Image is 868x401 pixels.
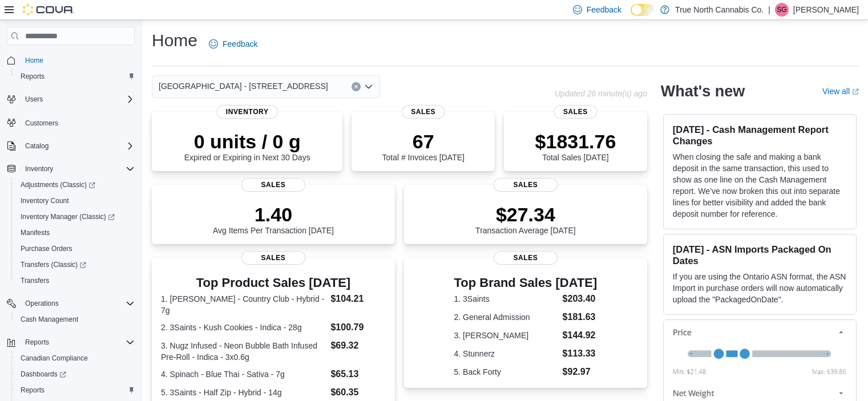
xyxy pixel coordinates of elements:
[11,209,139,225] a: Inventory Manager (Classic)
[21,228,50,237] span: Manifests
[330,292,385,306] dd: $104.21
[16,351,92,365] a: Canadian Compliance
[16,383,135,397] span: Reports
[16,70,49,83] a: Reports
[16,210,119,224] a: Inventory Manager (Classic)
[25,338,49,347] span: Reports
[213,203,334,226] p: 1.40
[152,29,197,52] h1: Home
[16,242,77,256] a: Purchase Orders
[475,203,576,226] p: $27.34
[16,274,54,287] a: Transfers
[352,82,361,91] button: Clear input
[25,95,43,104] span: Users
[25,141,49,151] span: Catalog
[21,162,135,176] span: Inventory
[21,297,63,310] button: Operations
[217,105,278,119] span: Inventory
[555,89,647,98] p: Updated 26 minute(s) ago
[161,322,326,333] dt: 2. 3Saints - Kush Cookies - Indica - 28g
[563,310,597,324] dd: $181.63
[11,193,139,209] button: Inventory Count
[21,212,115,221] span: Inventory Manager (Classic)
[2,114,139,131] button: Customers
[563,329,597,342] dd: $144.92
[21,115,135,129] span: Customers
[21,335,54,349] button: Reports
[563,347,597,361] dd: $113.33
[11,273,139,289] button: Transfers
[382,130,464,162] div: Total # Invoices [DATE]
[777,3,786,17] span: SG
[159,79,328,93] span: [GEOGRAPHIC_DATA] - [STREET_ADDRESS]
[23,4,74,15] img: Cova
[21,54,48,67] a: Home
[852,88,859,95] svg: External link
[16,313,135,326] span: Cash Management
[554,105,597,119] span: Sales
[364,82,373,91] button: Open list of options
[454,348,558,359] dt: 4. Stunnerz
[494,251,558,265] span: Sales
[673,244,847,266] h3: [DATE] - ASN Imports Packaged On Dates
[330,321,385,334] dd: $100.79
[16,383,49,397] a: Reports
[21,335,135,349] span: Reports
[11,241,139,257] button: Purchase Orders
[21,162,58,176] button: Inventory
[2,161,139,177] button: Inventory
[563,365,597,379] dd: $92.97
[11,257,139,273] a: Transfers (Classic)
[673,151,847,220] p: When closing the safe and making a bank deposit in the same transaction, this used to show as one...
[16,351,135,365] span: Canadian Compliance
[11,225,139,241] button: Manifests
[25,119,58,128] span: Customers
[204,33,262,55] a: Feedback
[454,311,558,323] dt: 2. General Admission
[161,387,326,398] dt: 5. 3Saints - Half Zip - Hybrid - 14g
[16,242,135,256] span: Purchase Orders
[16,194,74,208] a: Inventory Count
[21,244,72,253] span: Purchase Orders
[241,251,305,265] span: Sales
[21,139,53,153] button: Catalog
[161,340,326,363] dt: 3. Nugz Infused - Neon Bubble Bath Infused Pre-Roll - Indica - 3x0.6g
[11,382,139,398] button: Reports
[21,370,66,379] span: Dashboards
[16,367,71,381] a: Dashboards
[16,210,135,224] span: Inventory Manager (Classic)
[16,194,135,208] span: Inventory Count
[184,130,310,153] p: 0 units / 0 g
[213,203,334,235] div: Avg Items Per Transaction [DATE]
[330,339,385,353] dd: $69.32
[16,367,135,381] span: Dashboards
[184,130,310,162] div: Expired or Expiring in Next 30 Days
[16,313,83,326] a: Cash Management
[11,177,139,193] a: Adjustments (Classic)
[822,87,859,96] a: View allExternal link
[16,258,91,272] a: Transfers (Classic)
[454,276,597,290] h3: Top Brand Sales [DATE]
[25,56,43,65] span: Home
[25,299,59,308] span: Operations
[21,72,45,81] span: Reports
[2,334,139,350] button: Reports
[16,178,100,192] a: Adjustments (Classic)
[475,203,576,235] div: Transaction Average [DATE]
[25,164,53,173] span: Inventory
[11,68,139,84] button: Reports
[402,105,445,119] span: Sales
[2,138,139,154] button: Catalog
[16,226,54,240] a: Manifests
[21,297,135,310] span: Operations
[21,116,63,130] a: Customers
[21,180,95,189] span: Adjustments (Classic)
[21,139,135,153] span: Catalog
[675,3,764,17] p: True North Cannabis Co.
[661,82,745,100] h2: What's new
[2,91,139,107] button: Users
[11,311,139,327] button: Cash Management
[21,315,78,324] span: Cash Management
[587,4,621,15] span: Feedback
[2,295,139,311] button: Operations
